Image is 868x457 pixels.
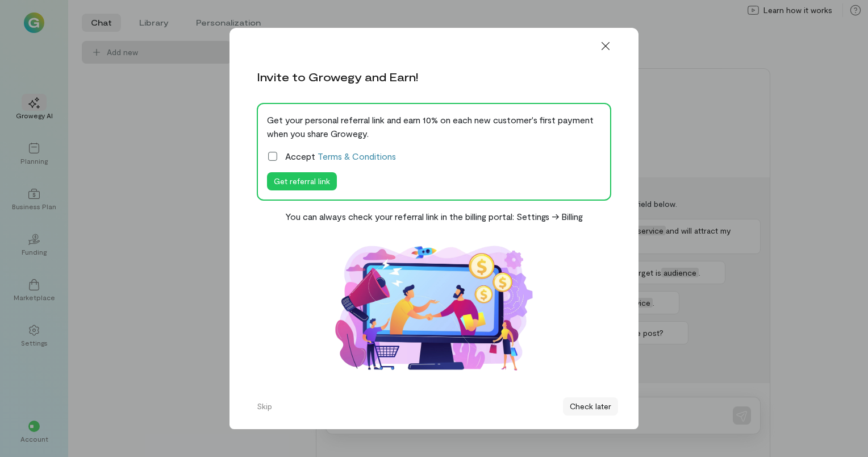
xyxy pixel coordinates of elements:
div: You can always check your referral link in the billing portal: Settings -> Billing [285,210,583,223]
button: Skip [250,397,279,416]
img: Affiliate [320,232,548,384]
div: Get your personal referral link and earn 10% on each new customer's first payment when you share ... [267,113,601,140]
a: Terms & Conditions [318,151,396,161]
div: Invite to Growegy and Earn! [257,69,418,85]
span: Accept [285,149,396,163]
button: Get referral link [267,172,337,190]
button: Check later [563,397,618,416]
